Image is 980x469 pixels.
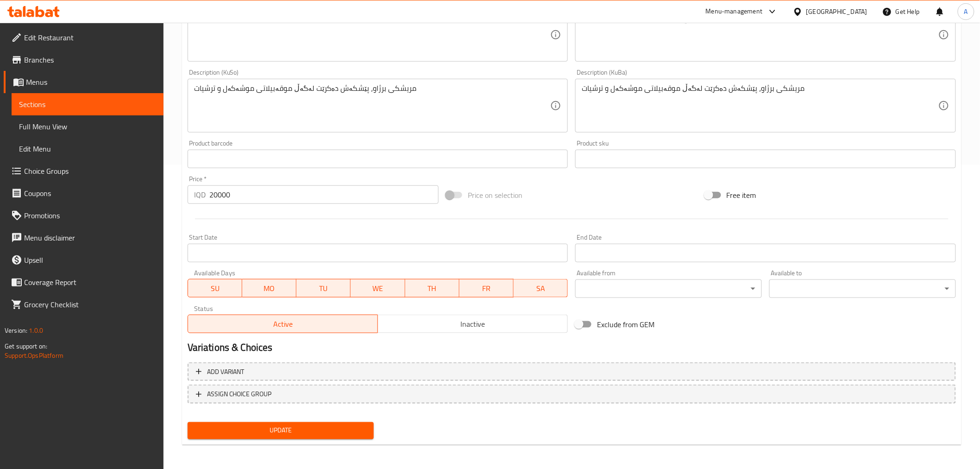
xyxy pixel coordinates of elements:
[5,340,47,352] span: Get support on:
[207,366,245,378] span: Add variant
[24,165,156,177] span: Choice Groups
[4,182,163,204] a: Coupons
[575,150,956,168] input: Please enter product sku
[207,388,272,400] span: ASSIGN CHOICE GROUP
[5,349,63,361] a: Support.OpsPlatform
[24,254,156,266] span: Upsell
[4,49,163,71] a: Branches
[192,282,239,295] span: SU
[468,190,522,201] span: Price on selection
[4,160,163,182] a: Choice Groups
[12,115,163,138] a: Full Menu View
[19,121,156,132] span: Full Menu View
[188,422,374,439] button: Update
[24,32,156,43] span: Edit Restaurant
[4,249,163,271] a: Upsell
[300,282,347,295] span: TU
[769,279,956,298] div: ​
[195,425,367,437] span: Update
[26,76,156,88] span: Menus
[514,279,568,298] button: SA
[12,138,163,160] a: Edit Menu
[409,282,456,295] span: TH
[459,279,514,298] button: FR
[4,293,163,316] a: Grocery Checklist
[24,277,156,288] span: Coverage Report
[12,93,163,115] a: Sections
[188,279,242,298] button: SU
[4,71,163,93] a: Menus
[354,282,401,295] span: WE
[24,232,156,243] span: Menu disclaimer
[517,282,564,295] span: SA
[19,143,156,154] span: Edit Menu
[19,99,156,110] span: Sections
[4,271,163,293] a: Coverage Report
[4,227,163,249] a: Menu disclaimer
[24,188,156,199] span: Coupons
[194,84,551,128] textarea: مریشکی برژاو، پێشکەش دەکرێت لەگەڵ موقەبیلاتی موشەکەل و ترشیات
[194,13,551,57] textarea: Grilled chicken, served with mixed appetizers and pickles
[727,190,756,201] span: Free item
[188,315,378,333] button: Active
[188,341,956,355] h2: Variations & Choices
[382,317,564,331] span: Inactive
[377,315,568,333] button: Inactive
[351,279,405,298] button: WE
[405,279,459,298] button: TH
[192,317,374,331] span: Active
[188,385,956,404] button: ASSIGN CHOICE GROUP
[24,299,156,310] span: Grocery Checklist
[194,189,206,200] p: IQD
[246,282,293,295] span: MO
[463,282,510,295] span: FR
[4,204,163,227] a: Promotions
[24,54,156,65] span: Branches
[964,6,968,17] span: A
[806,6,867,17] div: [GEOGRAPHIC_DATA]
[575,279,762,298] div: ​
[597,319,654,330] span: Exclude from GEM
[242,279,296,298] button: MO
[582,13,938,57] textarea: دجاجة مشوي، يقدم مع مقبلات مشكلة ومخلل
[582,84,938,128] textarea: مریشکی برژاو، پێشکەش دەکرێت لەگەڵ موقەبیلاتی موشەکەل و ترشیات
[706,6,763,17] div: Menu-management
[296,279,351,298] button: TU
[29,324,43,336] span: 1.0.0
[24,210,156,221] span: Promotions
[5,324,27,336] span: Version:
[4,26,163,49] a: Edit Restaurant
[188,362,956,381] button: Add variant
[188,150,568,168] input: Please enter product barcode
[209,185,439,204] input: Please enter price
